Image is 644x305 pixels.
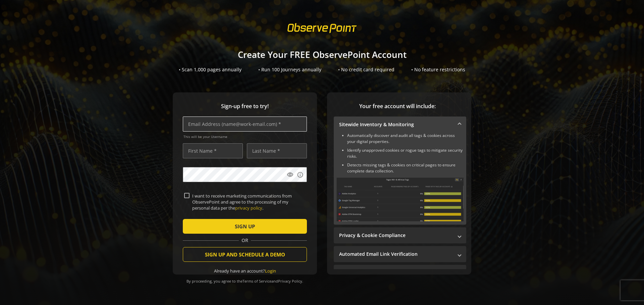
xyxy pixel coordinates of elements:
[183,143,243,158] input: First Name *
[235,220,255,232] span: SIGN UP
[183,268,307,274] div: Already have an account?
[235,205,262,211] a: privacy policy
[339,121,453,128] mat-panel-title: Sitewide Inventory & Monitoring
[183,247,307,262] button: SIGN UP AND SCHEDULE A DEMO
[334,133,466,225] div: Sitewide Inventory & Monitoring
[334,246,466,262] mat-expansion-panel-header: Automated Email Link Verification
[338,66,394,73] div: • No credit card required
[339,232,453,239] mat-panel-title: Privacy & Cookie Compliance
[287,171,293,178] mat-icon: visibility
[239,237,251,244] span: OR
[258,66,321,73] div: • Run 100 Journeys annually
[339,251,453,257] mat-panel-title: Automated Email Link Verification
[347,147,464,159] li: Identify unapproved cookies or rogue tags to mitigate security risks.
[334,227,466,243] mat-expansion-panel-header: Privacy & Cookie Compliance
[278,279,302,284] a: Privacy Policy
[334,265,466,281] mat-expansion-panel-header: Performance Monitoring with Web Vitals
[183,274,307,284] div: By proceeding, you agree to the and .
[205,248,285,260] span: SIGN UP AND SCHEDULE A DEMO
[179,66,241,73] div: • Scan 1,000 pages annually
[247,143,307,158] input: Last Name *
[183,134,307,139] span: This will be your Username
[297,171,304,178] mat-icon: info
[411,66,465,73] div: • No feature restrictions
[183,219,307,234] button: SIGN UP
[190,193,306,211] label: I want to receive marketing communications from ObservePoint and agree to the processing of my pe...
[336,177,464,221] img: Sitewide Inventory & Monitoring
[183,117,307,132] input: Email Address (name@work-email.com) *
[334,102,461,110] span: Your free account will include:
[265,268,276,274] a: Login
[334,117,466,133] mat-expansion-panel-header: Sitewide Inventory & Monitoring
[347,133,464,145] li: Automatically discover and audit all tags & cookies across your digital properties.
[183,102,307,110] span: Sign-up free to try!
[347,162,464,174] li: Detects missing tags & cookies on critical pages to ensure complete data collection.
[243,279,271,284] a: Terms of Service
